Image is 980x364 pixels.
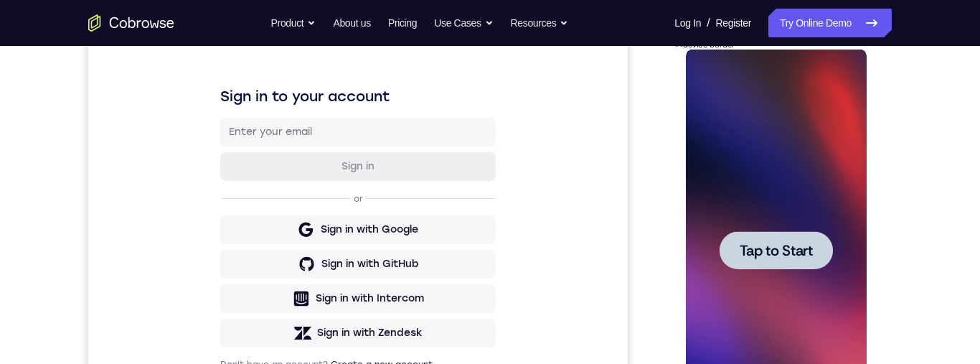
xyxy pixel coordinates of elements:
button: Use Cases [434,9,493,37]
input: Enter your email [141,137,399,151]
span: Tap to Start [65,205,138,219]
div: Sign in with Zendesk [229,338,334,353]
div: Sign in with Google [232,235,330,249]
a: Go to the home page [88,14,174,32]
a: Try Online Demo [768,9,892,37]
button: Resources [511,9,569,37]
div: Sign in with Intercom [227,304,336,318]
button: Sign in with Google [132,228,407,256]
p: or [263,205,278,217]
button: Sign in [132,164,407,193]
a: Log In [674,9,701,37]
button: Sign in with Intercom [132,297,407,325]
button: Sign in with Zendesk [132,331,407,360]
a: Pricing [388,9,417,37]
span: / [707,14,710,32]
a: Register [716,9,751,37]
button: Product [271,9,316,37]
a: About us [333,9,370,37]
div: Sign in with GitHub [233,269,330,284]
button: Sign in with GitHub [132,262,407,291]
h1: Sign in to your account [132,98,407,118]
button: Tap to Start [44,192,158,230]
